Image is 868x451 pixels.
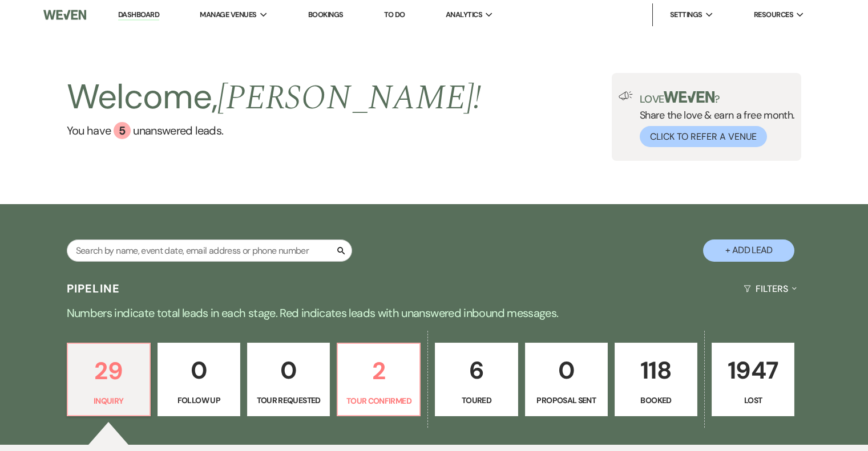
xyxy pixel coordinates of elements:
[532,394,600,407] p: Proposal Sent
[622,394,690,407] p: Booked
[622,351,690,389] p: 118
[442,394,510,407] p: Toured
[345,395,413,407] p: Tour Confirmed
[67,343,151,417] a: 29Inquiry
[670,9,703,21] span: Settings
[67,122,482,139] a: You have 5 unanswered leads.
[67,239,352,262] input: Search by name, event date, email address or phone number
[754,9,793,21] span: Resources
[640,126,767,147] button: Click to Refer a Venue
[615,343,697,417] a: 118Booked
[703,239,794,262] button: + Add Lead
[75,395,143,407] p: Inquiry
[633,91,795,147] div: Share the love & earn a free month.
[435,343,518,417] a: 6Toured
[255,394,322,407] p: Tour Requested
[200,9,256,21] span: Manage Venues
[664,91,714,103] img: weven-logo-green.svg
[165,351,233,389] p: 0
[640,91,795,104] p: Love ?
[23,304,845,322] p: Numbers indicate total leads in each stage. Red indicates leads with unanswered inbound messages.
[739,274,801,304] button: Filters
[719,351,787,389] p: 1947
[247,343,330,417] a: 0Tour Requested
[337,343,421,417] a: 2Tour Confirmed
[158,343,240,417] a: 0Follow Up
[712,343,794,417] a: 1947Lost
[165,394,233,407] p: Follow Up
[114,122,131,139] div: 5
[532,351,600,389] p: 0
[67,281,120,296] h3: Pipeline
[217,72,481,124] span: [PERSON_NAME] !
[43,3,86,27] img: Weven Logo
[442,351,510,389] p: 6
[67,73,482,122] h2: Welcome,
[308,10,344,19] a: Bookings
[384,10,405,19] a: To Do
[446,9,482,21] span: Analytics
[525,343,608,417] a: 0Proposal Sent
[75,352,143,390] p: 29
[619,91,633,100] img: loud-speaker-illustration.svg
[255,351,322,389] p: 0
[345,352,413,390] p: 2
[118,10,159,21] a: Dashboard
[719,394,787,407] p: Lost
